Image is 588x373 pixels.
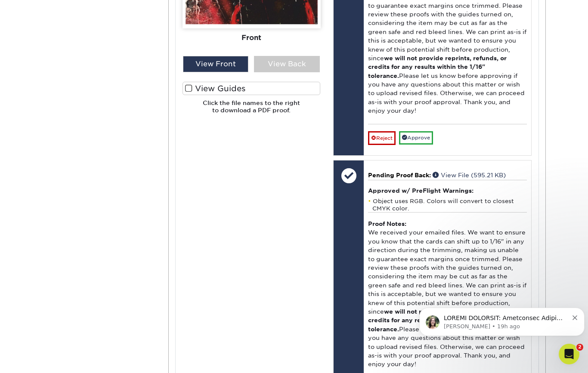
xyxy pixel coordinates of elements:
strong: Proof Notes: [368,220,406,227]
a: Reject [368,131,396,145]
b: we will not provide reprints, refunds, or credits for any results within the 1/16" tolerance. [368,55,507,79]
iframe: Intercom live chat [559,344,579,364]
span: 2 [576,344,583,351]
label: View Guides [183,82,321,95]
a: Approve [399,131,433,145]
b: we will not provide reprints, refunds, or credits for any results within the 1/16" tolerance. [368,308,507,333]
div: Front [183,28,321,47]
iframe: Intercom notifications message [416,290,588,350]
span: Pending Proof Back: [368,172,431,179]
a: View File (595.21 KB) [433,172,506,179]
h6: Click the file names to the right to download a PDF proof. [183,99,321,120]
h4: Approved w/ PreFlight Warnings: [368,187,527,194]
li: Object uses RGB. Colors will convert to closest CMYK color. [368,197,527,212]
div: View Back [254,56,320,72]
div: View Front [183,56,249,72]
